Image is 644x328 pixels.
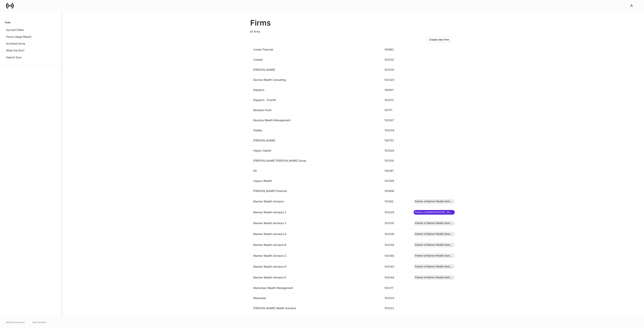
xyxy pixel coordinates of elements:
[382,156,411,166] td: 103319
[250,293,382,303] td: Measured
[382,166,411,176] td: 100081
[382,313,411,323] td: 103314
[382,136,411,146] td: 100753
[427,37,452,43] button: Create new firm
[382,146,411,156] td: 103328
[382,229,411,240] td: 103338
[6,35,31,39] p: Forms Usage Report
[382,283,411,293] td: 103317
[6,42,25,46] p: Archived forms
[382,176,411,186] td: 103309
[6,28,24,32] p: Synced Fields
[6,55,22,59] p: Search Sync
[250,115,382,125] td: Elevatus Wealth Management
[250,272,382,283] td: Mariner Wealth Advisors E
[250,65,382,75] td: [PERSON_NAME]
[382,196,411,207] td: 101292
[250,240,382,250] td: Mariner Wealth Advisors B
[382,55,411,65] td: 103332
[382,303,411,313] td: 103322
[382,272,411,283] td: 103344
[250,196,382,207] td: Mariner Wealth Advisors
[382,65,411,75] td: 103330
[250,75,382,85] td: Decima Wealth Consulting
[250,207,382,218] td: Mariner Wealth Advisors 2
[382,115,411,125] td: 103307
[250,27,455,34] p: 61 firms
[5,21,10,24] h6: Tools
[382,207,411,218] td: 103329
[250,136,382,146] td: [PERSON_NAME]
[6,49,24,52] p: What the firm?
[250,250,382,261] td: Mariner Wealth Advisors C
[414,200,455,203] span: Partner of Mariner Wealth Advisors 2
[250,105,382,115] td: Elevation Point
[5,33,56,40] a: Forms Usage Report
[6,321,25,324] span: © 2025 OneAdvisory
[250,95,382,105] td: Dispatch - Practifi
[5,40,56,47] a: Archived forms
[414,276,455,279] span: Partner of Mariner Wealth Advisors 2
[250,313,382,323] td: OLV Invest
[429,38,449,42] div: Create new firm
[414,232,455,236] span: Partner of Mariner Wealth Advisors 2
[250,229,382,240] td: Mariner Wealth Advisors A
[250,261,382,272] td: Mariner Wealth Advisors D
[5,26,56,33] a: Synced Fields
[250,85,382,95] td: Dispatch
[414,243,455,247] span: Partner of Mariner Wealth Advisors 2
[250,146,382,156] td: Happy Capital
[250,186,382,196] td: [PERSON_NAME] Financial
[382,186,411,196] td: 100406
[382,293,411,303] td: 103333
[382,125,411,136] td: 103334
[250,283,382,293] td: Marksman Wealth Management
[250,176,382,186] td: Legacy Wealth
[250,125,382,136] td: Fidelity
[250,166,382,176] td: KD
[32,321,47,324] a: Data Disclaimer
[250,18,455,27] h2: Firms
[382,85,411,95] td: 100001
[382,250,411,261] td: 103340
[414,265,455,269] span: Partner of Mariner Wealth Advisors 2
[382,218,411,229] td: 103335
[382,75,411,85] td: 103320
[250,156,382,166] td: [PERSON_NAME] [PERSON_NAME] Group
[414,254,455,258] span: Partner of Mariner Wealth Advisors 2
[382,240,411,250] td: 103339
[382,105,411,115] td: 101171
[382,261,411,272] td: 103343
[382,45,411,55] td: 100583
[414,210,455,214] span: Parent of [DEMOGRAPHIC_DATA] firms
[250,45,382,55] td: Conde Financial
[5,54,56,61] a: Search Sync
[382,95,411,105] td: 103313
[250,303,382,313] td: [PERSON_NAME] Wealth Advisors
[250,218,382,229] td: Mariner Wealth Advisors 3
[414,221,455,225] span: Partner of Mariner Wealth Advisors 2
[5,47,56,54] a: What the firm?
[250,55,382,65] td: Cresset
